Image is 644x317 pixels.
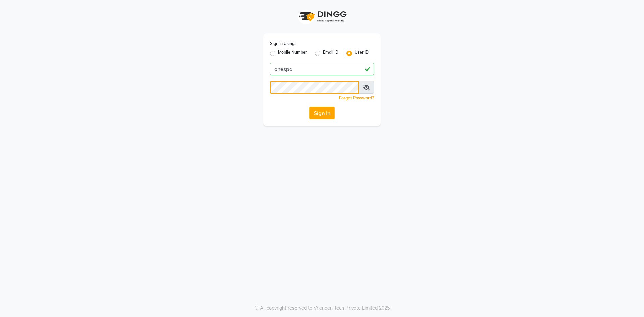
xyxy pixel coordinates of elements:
button: Sign In [309,107,335,119]
label: Sign In Using: [270,41,296,47]
a: Forgot Password? [339,95,374,100]
label: Mobile Number [278,49,307,57]
label: User ID [355,49,369,57]
label: Email ID [323,49,338,57]
input: Username [270,63,374,75]
img: logo1.svg [295,7,349,27]
input: Username [270,81,359,94]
